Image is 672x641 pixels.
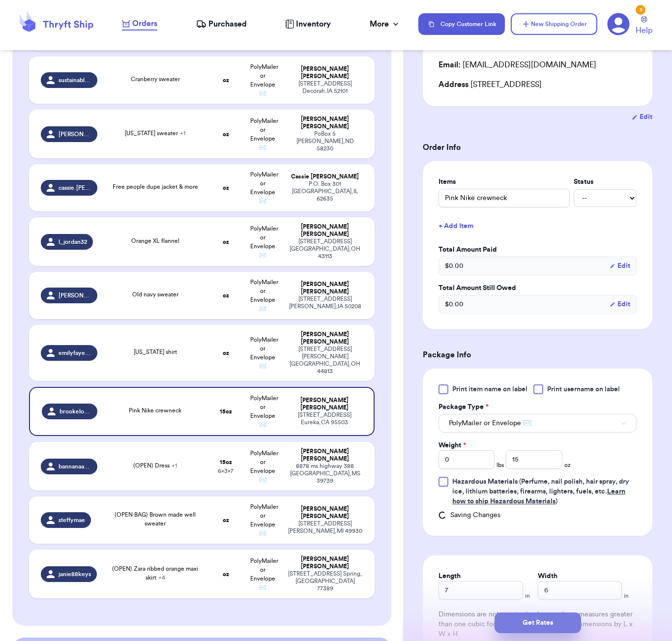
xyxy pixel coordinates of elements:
[223,185,229,191] strong: oz
[288,520,363,535] div: [STREET_ADDRESS] [PERSON_NAME] , MI 49930
[636,25,652,36] span: Help
[115,512,196,526] span: (OPEN BAG) Brown made well sweater
[438,79,637,90] div: [STREET_ADDRESS]
[632,112,652,122] button: Edit
[208,18,247,30] span: Purchased
[610,299,630,309] button: Edit
[250,172,278,204] span: PolyMailer or Envelope ✉️
[58,291,91,299] span: [PERSON_NAME]
[133,463,177,468] span: (OPEN) Dress
[288,281,363,295] div: [PERSON_NAME] [PERSON_NAME]
[607,13,630,35] a: 3
[250,64,278,96] span: PolyMailer or Envelope ✉️
[445,299,464,309] span: $ 0.00
[438,283,637,293] label: Total Amount Still Owed
[423,142,652,153] h3: Order Info
[250,279,278,312] span: PolyMailer or Envelope ✉️
[250,450,278,483] span: PolyMailer or Envelope ✉️
[58,349,91,357] span: emilyfaye99
[285,18,331,30] a: Inventory
[564,461,571,469] span: oz
[223,77,229,83] strong: oz
[438,440,466,450] label: Weight
[574,177,637,187] label: Status
[452,384,527,394] span: Print item name on label
[525,592,530,600] span: in
[636,16,652,36] a: Help
[58,516,85,524] span: steffymae
[220,408,232,414] strong: 15 oz
[423,349,652,361] h3: Package Info
[438,571,461,581] label: Length
[58,238,87,246] span: l_jordan32
[131,76,180,82] span: Cranberry sweater
[547,384,620,394] span: Print username on label
[288,346,363,375] div: [STREET_ADDRESS][PERSON_NAME] [GEOGRAPHIC_DATA] , OH 44813
[288,173,363,180] div: Cassie [PERSON_NAME]
[129,408,181,413] span: Pink Nike crewneck
[449,418,531,428] span: PolyMailer or Envelope ✉️
[288,116,363,130] div: [PERSON_NAME] [PERSON_NAME]
[288,448,363,463] div: [PERSON_NAME] [PERSON_NAME]
[288,397,362,411] div: [PERSON_NAME] [PERSON_NAME]
[610,261,630,271] button: Edit
[288,570,363,592] div: [STREET_ADDRESS] Spring , [GEOGRAPHIC_DATA] 77389
[450,510,500,520] span: Saving Changes
[624,592,629,600] span: in
[288,411,362,426] div: [STREET_ADDRESS] Eureka , CA 95503
[288,80,363,95] div: [STREET_ADDRESS] Decorah , IA 52101
[220,459,232,465] strong: 15 oz
[58,130,91,138] span: [PERSON_NAME]
[250,118,278,150] span: PolyMailer or Envelope ✉️
[112,566,198,581] span: (OPEN) Zara ribbed orange maxi skirt
[250,558,278,590] span: PolyMailer or Envelope ✉️
[438,245,637,255] label: Total Amount Paid
[438,177,570,187] label: Items
[223,239,229,245] strong: oz
[288,238,363,260] div: [STREET_ADDRESS] [GEOGRAPHIC_DATA] , OH 43113
[223,517,229,523] strong: oz
[288,505,363,520] div: [PERSON_NAME] [PERSON_NAME]
[218,468,234,474] span: 6 x 3 x 7
[250,337,278,369] span: PolyMailer or Envelope ✉️
[538,571,557,581] label: Width
[250,504,278,536] span: PolyMailer or Envelope ✉️
[223,292,229,298] strong: oz
[288,295,363,310] div: [STREET_ADDRESS] [PERSON_NAME] , IA 50208
[288,555,363,570] div: [PERSON_NAME] [PERSON_NAME]
[497,461,504,469] span: lbs
[370,18,401,30] div: More
[125,130,185,136] span: [US_STATE] sweater
[418,13,505,35] button: Copy Customer Link
[452,478,518,485] span: Hazardous Materials
[511,13,597,35] button: New Shipping Order
[132,18,157,29] span: Orders
[122,18,157,30] a: Orders
[288,65,363,80] div: [PERSON_NAME] [PERSON_NAME]
[296,18,331,30] span: Inventory
[445,261,464,271] span: $ 0.00
[58,184,91,192] span: cassie.[PERSON_NAME]
[288,463,363,485] div: 8878 ms highway 388 [GEOGRAPHIC_DATA] , MS 39739
[636,5,645,15] div: 3
[59,408,91,415] span: brookeloran19
[288,331,363,346] div: [PERSON_NAME] [PERSON_NAME]
[172,463,177,468] span: + 1
[288,223,363,238] div: [PERSON_NAME] [PERSON_NAME]
[113,184,198,190] span: Free people dupe jacket & more
[438,81,468,88] span: Address
[438,402,489,412] label: Package Type
[134,349,177,355] span: [US_STATE] shirt
[58,570,91,578] span: janie88keys
[58,463,91,470] span: bannanaanna22
[438,414,637,433] button: PolyMailer or Envelope ✉️
[180,130,185,136] span: + 1
[452,478,629,505] span: (Perfume, nail polish, hair spray, dry ice, lithium batteries, firearms, lighters, fuels, etc. )
[132,291,178,297] span: Old navy sweater
[250,226,278,258] span: PolyMailer or Envelope ✉️
[223,571,229,577] strong: oz
[223,131,229,137] strong: oz
[288,130,363,152] div: PoBox 5 [PERSON_NAME] , ND 58230
[495,612,581,633] button: Get Rates
[158,575,165,581] span: + 4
